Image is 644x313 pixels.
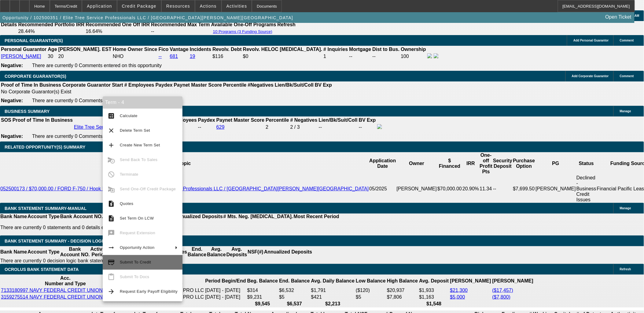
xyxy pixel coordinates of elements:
td: [PERSON_NAME] [396,175,437,203]
th: Acc. Number and Type [1,275,130,287]
b: Revolv. Debt [212,47,242,52]
div: Term - 4 [103,96,182,109]
td: -- [349,53,372,60]
button: Actions [195,0,221,12]
th: $1,548 [419,301,449,307]
span: Request Early Payoff Eligibility [120,289,178,294]
b: Percentile [266,117,289,123]
b: BV Exp [315,82,332,88]
td: $7,806 [387,294,418,300]
span: Comment [620,74,634,78]
th: Owner [396,152,437,175]
b: Personal Guarantor [1,47,46,52]
b: Dist to Bus. [373,47,400,52]
span: CORPORATE GUARANTOR(S) [5,74,66,79]
th: Annualized Deposits [174,214,223,220]
b: BV Exp [359,117,376,123]
span: There are currently 0 Comments entered on this opportunity [32,63,162,68]
span: Add Personal Guarantor [573,39,609,42]
b: Mortgage [349,47,371,52]
mat-icon: add [108,142,115,149]
mat-icon: arrow_right_alt [108,244,115,251]
span: Manage [620,207,631,210]
a: [PERSON_NAME] [1,54,41,59]
span: Application [87,4,112,9]
b: Negative: [1,98,23,103]
a: 19 [190,54,195,59]
b: Paydex [156,82,173,88]
a: 052500173 / $70,000.00 / FORD F-750 / Hook Equipment Sales / Elite Tree Service Professionals LLC... [0,186,369,191]
span: Bank Statement Summary - Decision Logic [5,239,106,243]
th: Avg. Balance [207,246,226,258]
b: Percentile [223,82,246,88]
b: [PERSON_NAME]. EST [58,47,112,52]
mat-icon: credit_score [108,259,115,266]
th: Account Type [27,214,60,220]
span: Submit To Credit [120,260,151,264]
span: Activities [226,4,247,9]
th: Security Deposit [493,152,513,175]
td: -- [359,124,376,131]
a: 681 [170,54,178,59]
th: $6,537 [279,301,310,307]
th: Proof of Time In Business [1,82,61,88]
th: Most Recent Period [293,214,340,220]
th: $2,213 [311,301,355,307]
a: $21,300 [450,288,468,293]
a: $5,000 [450,294,465,300]
span: Manage [620,110,631,113]
a: 629 [216,124,225,130]
a: 3159275514 NAVY FEDERAL CREDIT UNION SAVINGS [1,294,125,300]
td: $116 [212,53,242,60]
span: BUSINESS SUMMARY [5,109,50,114]
th: IRR [462,152,479,175]
td: -- [151,28,210,34]
td: -- [198,124,215,131]
b: Paynet Master Score [216,117,264,123]
mat-icon: request_quote [108,200,115,207]
b: Revolv. HELOC [MEDICAL_DATA]. [243,47,322,52]
span: Refresh [620,268,631,271]
th: Purchase Option [513,152,535,175]
span: PERSONAL GUARANTOR(S) [5,38,63,43]
span: Create New Term Set [120,143,160,147]
th: Avg. Daily Balance [311,275,355,287]
th: [PERSON_NAME] [492,275,534,287]
td: 11.34 [480,175,493,203]
mat-icon: arrow_forward [108,288,115,295]
th: Activity Period [90,246,109,258]
a: -- [159,54,162,59]
a: ($7,800) [492,294,511,300]
td: $5 [279,294,310,300]
b: Start [112,82,123,88]
mat-icon: calculate [108,112,115,120]
b: Age [48,47,57,52]
span: There are currently 0 Comments entered on this opportunity [32,134,162,139]
button: 10 Programs (3 Funding Source) [211,29,274,34]
b: Fico [159,47,169,52]
th: [PERSON_NAME] [450,275,491,287]
img: linkedin-icon.png [434,53,439,58]
th: SOS [1,117,12,123]
td: $0 [243,53,323,60]
span: Credit Package [122,4,156,9]
td: No Corporate Guarantor(s) Exist [1,89,335,95]
span: Add Corporate Guarantor [572,74,609,78]
span: RELATED OPPORTUNITY(S) SUMMARY [5,145,85,149]
span: Resources [166,4,190,9]
th: One-off Profit Pts [480,152,493,175]
th: Bank Account NO. [60,246,90,258]
td: ($120) [355,287,386,293]
td: 100 [400,53,426,60]
b: # Employees [124,82,154,88]
p: There are currently 0 statements and 0 details entered on this opportunity [0,225,339,230]
span: Delete Term Set [120,128,150,133]
img: facebook-icon.png [377,124,382,129]
div: 2 [266,124,289,130]
th: Status [576,152,597,175]
span: Quotes [120,201,133,206]
span: Opportunity Action [120,245,155,250]
span: BANK STATEMENT SUMMARY-MANUAL [5,206,86,211]
td: $314 [247,287,278,293]
b: # Negatives [290,117,318,123]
